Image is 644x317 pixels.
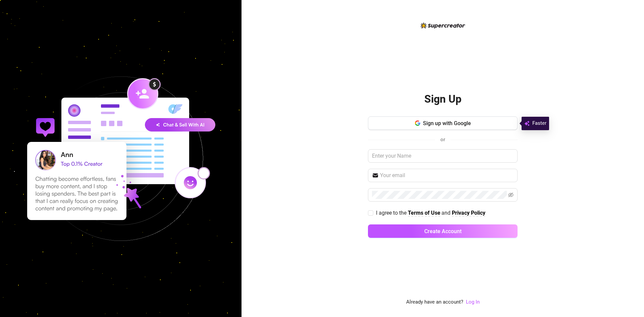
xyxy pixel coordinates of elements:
[424,228,462,234] span: Create Account
[368,224,518,238] button: Create Account
[408,210,440,216] strong: Terms of Use
[5,43,237,275] img: signup-background-D0MIrEPF.svg
[380,171,514,179] input: Your email
[368,116,518,130] button: Sign up with Google
[524,119,530,127] img: svg%3e
[440,137,445,143] span: or
[452,210,485,217] a: Privacy Policy
[441,210,452,216] span: and
[421,22,465,29] img: logo-BBDzfeDw.svg
[424,92,462,106] h2: Sign Up
[408,210,440,217] a: Terms of Use
[508,192,514,198] span: eye-invisible
[423,120,471,126] span: Sign up with Google
[466,299,480,305] a: Log In
[466,298,480,306] a: Log In
[532,119,546,127] span: Faster
[452,210,485,216] strong: Privacy Policy
[368,149,518,163] input: Enter your Name
[376,210,408,216] span: I agree to the
[406,298,463,306] span: Already have an account?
